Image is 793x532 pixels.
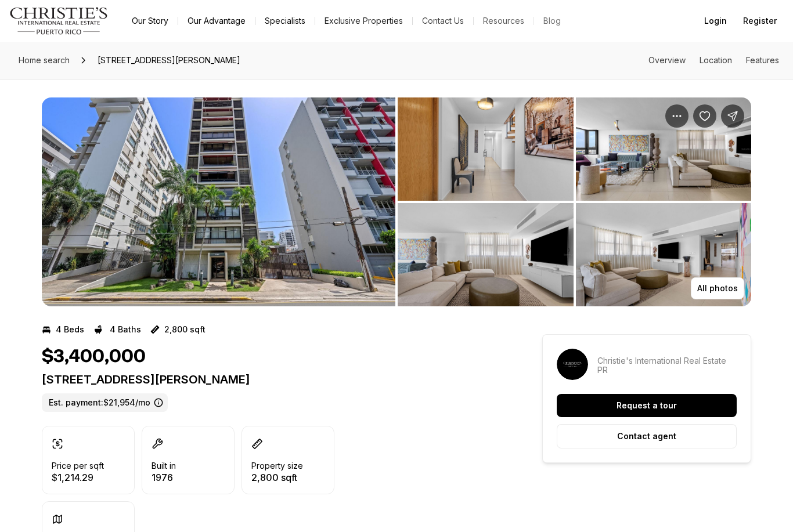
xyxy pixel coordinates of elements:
[42,372,500,386] p: [STREET_ADDRESS][PERSON_NAME]
[42,346,146,368] h1: $3,400,000
[398,97,751,306] li: 2 of 8
[700,55,732,65] a: Skip to: Location
[721,104,744,128] button: Share Property: 1307 AVENIDA AVE #PH
[56,325,84,334] p: 4 Beds
[691,277,744,299] button: All photos
[576,203,752,306] button: View image gallery
[398,97,574,201] button: View image gallery
[251,473,303,482] p: 2,800 sqft
[52,473,104,482] p: $1,214.29
[534,13,570,29] a: Blog
[398,203,574,306] button: View image gallery
[648,56,779,65] nav: Page section menu
[93,51,245,70] span: [STREET_ADDRESS][PERSON_NAME]
[736,9,784,32] button: Register
[255,13,315,29] a: Specialists
[42,393,168,412] label: Est. payment: $21,954/mo
[14,51,74,70] a: Home search
[152,461,176,471] p: Built in
[557,394,737,417] button: Request a tour
[704,16,727,26] span: Login
[152,473,176,482] p: 1976
[665,104,689,128] button: Property options
[178,13,255,29] a: Our Advantage
[648,55,686,65] a: Skip to: Overview
[251,461,303,471] p: Property size
[693,104,716,128] button: Save Property: 1307 AVENIDA AVE #PH
[42,97,395,306] button: View image gallery
[597,356,737,375] p: Christie's International Real Estate PR
[557,424,737,448] button: Contact agent
[42,97,395,306] li: 1 of 8
[93,320,141,339] button: 4 Baths
[19,55,70,65] span: Home search
[743,16,777,26] span: Register
[697,284,738,293] p: All photos
[617,401,677,410] p: Request a tour
[474,13,534,29] a: Resources
[576,97,752,201] button: View image gallery
[315,13,412,29] a: Exclusive Properties
[42,97,751,306] div: Listing Photos
[110,325,141,334] p: 4 Baths
[746,55,779,65] a: Skip to: Features
[122,13,178,29] a: Our Story
[52,461,104,471] p: Price per sqft
[413,13,473,29] button: Contact Us
[164,325,206,334] p: 2,800 sqft
[697,9,734,32] button: Login
[9,7,109,35] img: logo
